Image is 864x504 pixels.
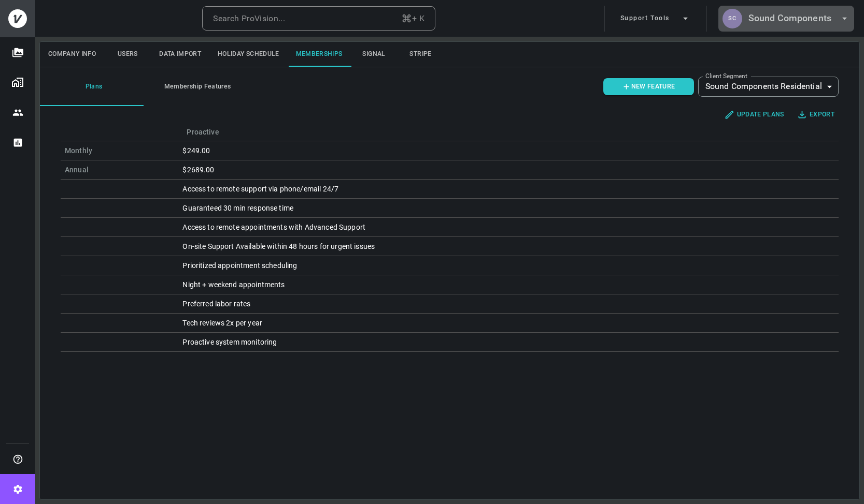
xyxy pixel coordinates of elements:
[748,11,831,26] h6: Sound Components
[182,279,834,290] div: Night + weekend appointments
[40,67,144,106] button: Plans
[182,145,834,156] div: $249.00
[182,337,834,347] div: Proactive system monitoring
[398,42,444,67] button: Stripe
[720,106,788,123] button: Update plans
[182,222,834,232] div: Access to remote appointments with Advanced Support
[718,6,854,32] button: SCSound Components
[40,42,104,67] button: Company Info
[792,106,839,123] button: Export
[144,67,247,106] button: Membership Features
[603,78,694,95] button: NEW FEATURE
[213,11,285,26] div: Search ProVision...
[182,203,834,213] div: Guaranteed 30 min response time
[65,146,92,155] span: Monthly
[182,165,834,175] div: $2689.00
[351,42,398,67] button: Signal
[182,260,834,271] div: Prioritized appointment scheduling
[202,6,435,31] button: Search ProVision...+ K
[151,42,209,67] button: Data Import
[182,241,834,251] div: On-site Support Available within 48 hours for urgent issues
[616,6,695,32] button: Support Tools
[11,76,24,88] img: Organizations page icon
[288,42,351,67] button: Memberships
[65,166,89,174] span: Annual
[698,77,839,97] div: Sound Components Residential
[182,184,834,194] div: Access to remote support via phone/email 24/7
[104,42,151,67] button: Users
[182,318,834,328] div: Tech reviews 2x per year
[723,9,742,28] div: SC
[182,299,834,309] div: Preferred labor rates
[705,72,747,81] label: Client Segment
[209,42,288,67] button: Holiday Schedule
[401,11,424,26] div: + K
